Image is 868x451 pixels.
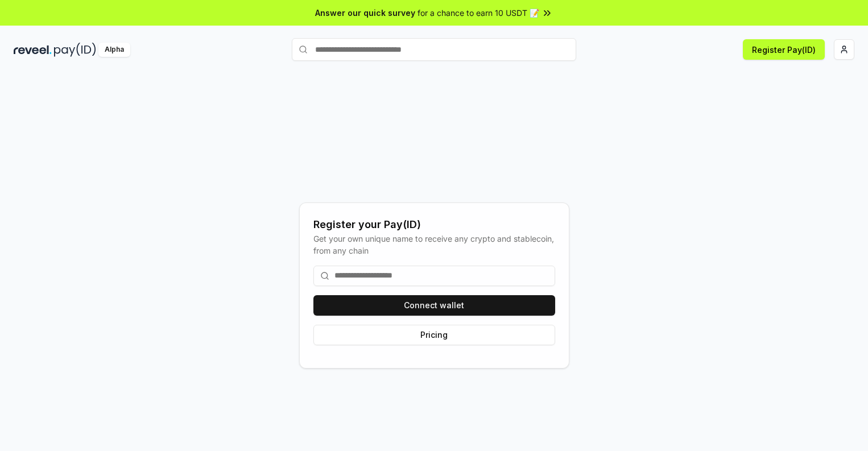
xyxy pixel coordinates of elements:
img: pay_id [54,43,96,57]
button: Connect wallet [313,295,555,316]
button: Register Pay(ID) [743,39,825,60]
div: Get your own unique name to receive any crypto and stablecoin, from any chain [313,233,555,256]
div: Alpha [98,43,130,57]
img: reveel_dark [14,43,52,57]
div: Register your Pay(ID) [313,217,555,233]
span: Answer our quick survey [315,7,415,19]
span: for a chance to earn 10 USDT 📝 [418,7,539,19]
button: Pricing [313,325,555,345]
